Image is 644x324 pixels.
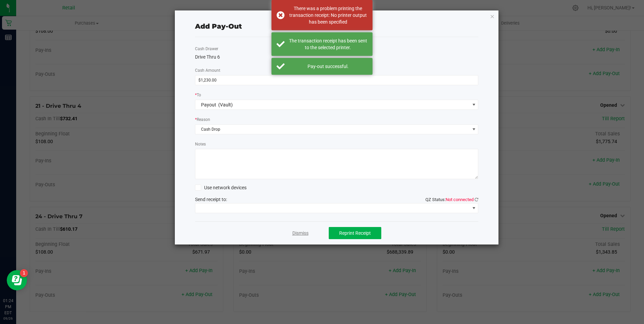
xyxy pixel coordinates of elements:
[201,102,216,107] span: Payout
[20,269,28,277] iframe: Resource center unread badge
[288,37,367,51] div: The transaction receipt has been sent to the selected printer.
[288,63,367,70] div: Pay-out successful.
[288,5,367,25] div: There was a problem printing the transaction receipt: No printer output has been specified
[195,68,220,73] span: Cash Amount
[425,197,478,202] span: QZ Status:
[329,227,381,239] button: Reprint Receipt
[195,92,201,98] label: To
[446,197,474,202] span: Not connected
[7,270,27,290] iframe: Resource center
[339,230,371,236] span: Reprint Receipt
[195,125,470,134] span: Cash Drop
[218,102,233,107] span: (Vault)
[195,184,247,191] label: Use network devices
[195,21,242,31] div: Add Pay-Out
[195,54,479,61] div: Drive Thru 6
[195,197,227,202] span: Send receipt to:
[195,46,218,52] label: Cash Drawer
[195,117,210,123] label: Reason
[195,141,206,147] label: Notes
[292,230,309,237] a: Dismiss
